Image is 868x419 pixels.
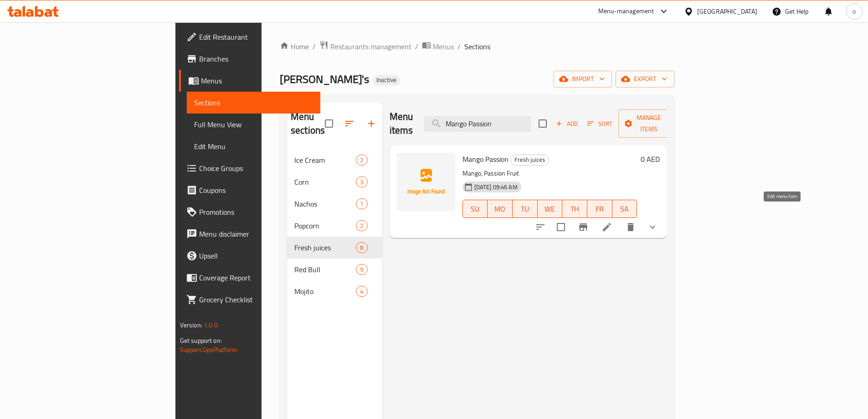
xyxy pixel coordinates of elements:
span: Version: [180,319,202,331]
button: SU [462,200,488,218]
li: / [415,41,418,52]
a: Grocery Checklist [179,289,320,310]
span: import [561,73,605,85]
a: Restaurants management [319,41,411,52]
span: WE [541,202,559,216]
span: MO [491,202,509,216]
span: export [623,73,667,85]
span: Nachos [294,198,356,209]
button: TU [513,200,538,218]
button: Branch-specific-item [572,216,594,238]
span: Full Menu View [194,119,313,130]
div: Popcorn [294,220,356,231]
span: 4 [356,287,367,296]
span: Coverage Report [199,272,313,283]
span: Get support on: [180,335,222,347]
a: Choice Groups [179,157,320,179]
span: 2 [356,222,367,230]
span: Corn [294,176,356,187]
h2: Menu items [390,110,413,137]
a: Menus [179,70,320,92]
span: 2 [356,156,367,165]
span: Manage items [626,112,672,135]
span: SA [616,202,634,216]
button: Add [552,117,581,131]
img: Mango Passion [397,153,455,211]
span: Restaurants management [330,41,411,52]
a: Promotions [179,201,320,223]
div: items [356,264,367,275]
div: items [356,155,367,166]
button: delete [620,216,642,238]
nav: Menu sections [287,145,382,306]
span: TU [516,202,534,216]
span: 1 [356,200,367,208]
svg: Show Choices [647,222,658,233]
span: Fresh juices [511,155,549,165]
span: 1.0.0 [204,319,218,331]
span: Select all sections [319,114,339,133]
li: / [457,41,461,52]
span: Mango Passion [462,152,508,166]
span: [PERSON_NAME]'s [280,69,369,89]
a: Full Menu View [187,114,320,135]
a: Support.OpsPlatform [180,344,238,356]
button: WE [538,200,563,218]
div: Popcorn2 [287,215,382,237]
span: Select section [533,114,552,133]
a: Upsell [179,245,320,267]
button: Sort [585,117,615,131]
span: Red Bull [294,264,356,275]
span: Sections [194,97,313,108]
span: Edit Restaurant [199,31,313,42]
span: Sort [587,119,612,129]
div: Nachos1 [287,193,382,215]
span: Menu disclaimer [199,228,313,239]
span: Ice Cream [294,155,356,166]
span: Promotions [199,207,313,217]
a: Coverage Report [179,267,320,289]
button: export [616,71,674,88]
div: Corn3 [287,171,382,193]
span: Inactive [373,76,400,84]
a: Menu disclaimer [179,223,320,245]
span: Add item [552,117,581,131]
a: Menus [422,41,454,52]
nav: breadcrumb [280,41,674,52]
span: 8 [356,243,367,252]
div: Menu-management [598,6,654,17]
div: [GEOGRAPHIC_DATA] [697,6,757,16]
a: Coupons [179,179,320,201]
div: Mojito4 [287,280,382,302]
a: Sections [187,92,320,114]
span: Fresh juices [294,242,356,253]
button: SA [612,200,637,218]
span: Add [555,119,579,129]
span: 3 [356,178,367,186]
span: Upsell [199,250,313,261]
div: Ice Cream2 [287,149,382,171]
h6: 0 AED [641,153,660,166]
span: FR [591,202,609,216]
span: Coupons [199,185,313,196]
a: Branches [179,48,320,70]
span: Branches [199,53,313,64]
span: o [853,6,856,16]
span: 9 [356,265,367,274]
button: sort-choices [529,216,551,238]
button: Manage items [618,109,679,138]
span: Menus [201,75,313,86]
a: Edit Menu [187,135,320,157]
button: Add section [360,113,382,134]
span: Menus [433,41,454,52]
button: show more [642,216,663,238]
span: Select to update [551,217,570,237]
span: Choice Groups [199,163,313,174]
button: import [554,71,612,88]
button: TH [562,200,587,218]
